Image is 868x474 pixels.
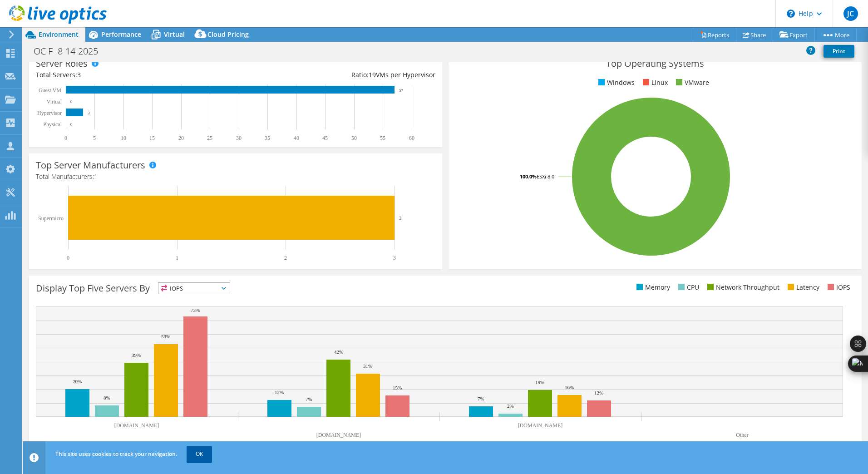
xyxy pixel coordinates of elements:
text: 12% [275,390,284,395]
text: 3 [88,111,90,115]
li: Network Throughput [705,282,779,292]
text: Hypervisor [37,110,62,116]
text: 60 [409,135,414,141]
text: 73% [191,307,200,313]
text: Virtual [47,99,62,105]
li: Linux [641,78,668,88]
div: Total Servers: [36,70,236,80]
h3: Top Operating Systems [455,59,855,69]
text: 5 [93,135,96,141]
text: 0 [70,99,73,104]
text: 2 [284,255,287,261]
span: This site uses cookies to track your navigation. [55,450,177,458]
text: Guest VM [39,87,61,94]
a: Share [736,28,773,42]
text: Supermicro [38,215,64,222]
li: Windows [596,78,635,88]
span: 3 [77,70,81,79]
text: 20% [73,379,82,384]
h3: Server Roles [36,59,88,69]
a: Reports [693,28,736,42]
text: Other [736,432,748,438]
text: 31% [363,363,372,369]
text: Physical [43,121,62,128]
text: 53% [161,334,170,339]
text: 35 [265,135,270,141]
text: 19% [535,380,544,385]
text: [DOMAIN_NAME] [518,422,563,429]
text: 30 [236,135,242,141]
text: 39% [132,352,141,358]
svg: \n [787,10,795,18]
a: OK [187,446,212,462]
div: Ratio: VMs per Hypervisor [236,70,435,80]
span: Virtual [164,30,185,39]
span: 19 [369,70,376,79]
text: 3 [393,255,396,261]
span: Performance [101,30,141,39]
text: 55 [380,135,385,141]
text: [DOMAIN_NAME] [316,432,361,438]
a: More [814,28,857,42]
text: 20 [178,135,184,141]
span: IOPS [158,283,230,294]
span: Environment [39,30,79,39]
text: 42% [334,349,343,355]
text: 15 [149,135,155,141]
text: 0 [67,255,69,261]
tspan: ESXi 8.0 [537,173,554,180]
a: Export [773,28,815,42]
text: 0 [64,135,67,141]
text: 50 [351,135,357,141]
tspan: 100.0% [520,173,537,180]
text: 45 [322,135,328,141]
text: 40 [294,135,299,141]
text: 3 [399,215,402,221]
text: 7% [306,396,312,402]
li: CPU [676,282,699,292]
h4: Total Manufacturers: [36,172,435,182]
text: [DOMAIN_NAME] [114,422,159,429]
text: 57 [399,88,404,93]
li: IOPS [825,282,850,292]
text: 8% [104,395,110,400]
text: 15% [393,385,402,390]
span: 1 [94,172,98,181]
text: 10 [121,135,126,141]
text: 0 [70,122,73,127]
li: VMware [674,78,709,88]
h1: OCIF -8-14-2025 [30,46,112,56]
text: 25 [207,135,212,141]
text: 16% [565,385,574,390]
span: Cloud Pricing [207,30,249,39]
span: JC [843,6,858,21]
li: Memory [634,282,670,292]
a: Print [824,45,854,58]
text: 7% [478,396,484,401]
h3: Top Server Manufacturers [36,160,145,170]
text: 2% [507,403,514,409]
li: Latency [785,282,819,292]
text: 1 [176,255,178,261]
text: 12% [594,390,603,395]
